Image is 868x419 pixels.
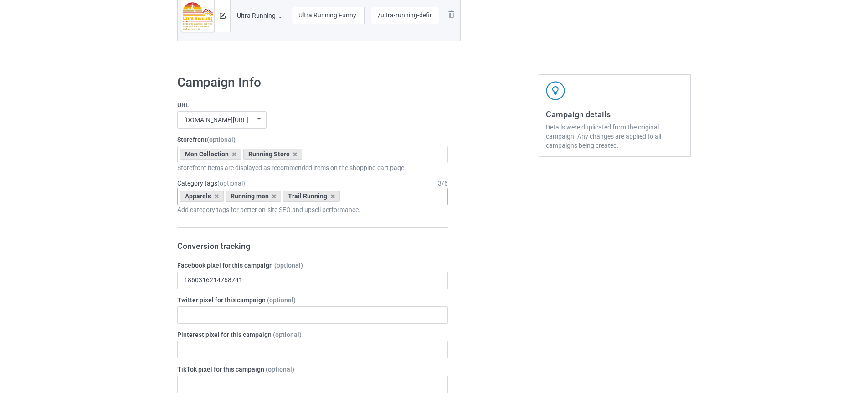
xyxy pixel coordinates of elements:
div: Running men [226,191,282,202]
img: svg+xml;base64,PD94bWwgdmVyc2lvbj0iMS4wIiBlbmNvZGluZz0iVVRGLTgiPz4KPHN2ZyB3aWR0aD0iMjhweCIgaGVpZ2... [446,9,457,20]
span: (optional) [207,136,236,143]
div: Apparels [180,191,224,202]
label: Pinterest pixel for this campaign [177,330,448,339]
span: (optional) [217,180,245,187]
span: (optional) [273,331,302,338]
div: Storefront items are displayed as recommended items on the shopping cart page. [177,163,448,172]
span: (optional) [266,366,294,373]
div: Details were duplicated from the original campaign. Any changes are applied to all campaigns bein... [546,123,684,150]
label: Facebook pixel for this campaign [177,261,448,270]
label: URL [177,100,448,109]
div: Trail Running [283,191,340,202]
div: Add category tags for better on-site SEO and upsell performance. [177,205,448,214]
label: Category tags [177,179,245,188]
label: TikTok pixel for this campaign [177,365,448,374]
label: Twitter pixel for this campaign [177,295,448,305]
h3: Conversion tracking [177,241,448,251]
h3: Campaign details [546,109,684,119]
div: Ultra Running_upscayl_4x_upscayl-standard-4x.png [237,11,285,20]
label: Storefront [177,135,448,144]
span: (optional) [267,296,296,304]
img: svg+xml;base64,PD94bWwgdmVyc2lvbj0iMS4wIiBlbmNvZGluZz0iVVRGLTgiPz4KPHN2ZyB3aWR0aD0iNDJweCIgaGVpZ2... [546,81,565,100]
img: svg+xml;base64,PD94bWwgdmVyc2lvbj0iMS4wIiBlbmNvZGluZz0iVVRGLTgiPz4KPHN2ZyB3aWR0aD0iMTRweCIgaGVpZ2... [220,13,226,19]
div: Running Store [243,149,303,160]
div: Men Collection [180,149,241,160]
div: 3 / 6 [438,179,448,188]
span: (optional) [274,262,303,269]
div: [DOMAIN_NAME][URL] [184,117,248,123]
h1: Campaign Info [177,74,448,91]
